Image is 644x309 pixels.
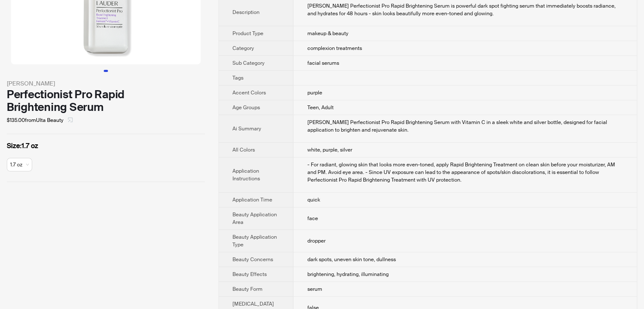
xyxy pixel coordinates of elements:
span: complexion treatments [307,45,362,52]
span: Tags [232,74,243,81]
label: 1.7 oz [7,141,205,151]
span: Beauty Application Type [232,234,277,248]
span: purple [307,89,322,96]
span: Application Instructions [232,168,260,182]
span: Description [232,9,260,16]
span: select [68,117,73,122]
span: brightening, hydrating, illuminating [307,271,388,278]
span: makeup & beauty [307,30,348,37]
span: Beauty Effects [232,271,267,278]
span: face [307,215,318,222]
span: Age Groups [232,104,260,111]
span: Product Type [232,30,263,37]
span: All Colors [232,146,255,153]
span: Beauty Concerns [232,256,273,263]
span: available [10,158,29,171]
span: facial serums [307,60,339,66]
span: Beauty Form [232,286,263,292]
span: Sub Category [232,60,265,66]
button: Go to slide 1 [104,70,108,72]
span: Category [232,45,254,52]
span: Beauty Application Area [232,211,277,226]
div: - For radiant, glowing skin that looks more even-toned, apply Rapid Brightening Treatment on clea... [307,161,623,184]
span: quick [307,196,320,203]
span: dark spots, uneven skin tone, dullness [307,256,395,263]
span: dropper [307,237,325,244]
span: white, purple, silver [307,146,352,153]
div: Perfectionist Pro Rapid Brightening Serum [7,88,205,113]
span: serum [307,286,322,292]
div: Estee Lauder Perfectionist Pro Rapid Brightening Serum with Vitamin C in a sleek white and silver... [307,119,623,134]
span: Ai Summary [232,125,261,132]
span: Size : [7,141,22,150]
div: $135.00 from Ulta Beauty [7,113,205,127]
div: Estée Lauder Perfectionist Pro Rapid Brightening Serum is powerful dark spot fighting serum that ... [307,2,623,17]
span: Application Time [232,196,272,203]
span: Accent Colors [232,89,266,96]
span: Teen, Adult [307,104,333,111]
div: [PERSON_NAME] [7,79,205,88]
